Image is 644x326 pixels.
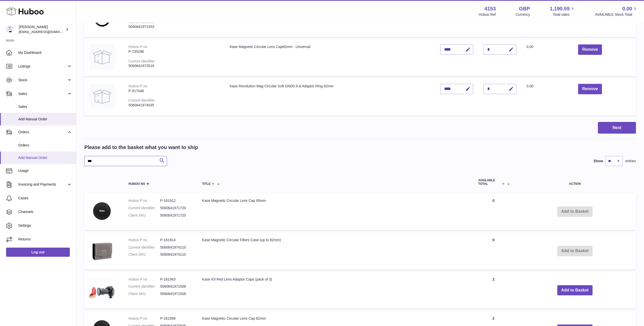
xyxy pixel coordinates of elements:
[160,206,192,210] dd: 5060641971720
[128,213,160,218] dt: Client SKU
[128,245,160,250] dt: Current identifier
[18,143,72,148] span: Orders
[18,223,72,228] span: Settings
[160,316,192,321] dd: P-161956
[224,39,435,76] td: Kase Magnetic Circular Lens Cap82mm - Universal
[128,49,219,54] div: P-735298
[473,272,514,309] td: 2
[18,209,72,214] span: Channels
[128,103,219,108] div: 5060641974035
[557,285,593,296] button: Add to Basket
[197,193,473,230] td: Kase Magnetic Circular Lens Cap 95mm
[6,248,70,257] a: Log out
[128,238,160,242] dt: Huboo P no
[197,233,473,269] td: Kase Magnetic Circular Filters Case (up to 82mm)
[526,84,533,88] span: 0.00
[128,59,155,63] div: Current identifier
[84,144,198,151] h2: Please add to the basket what you want to ship
[128,291,160,296] dt: Client SKU
[473,193,514,230] td: 0
[128,284,160,289] dt: Current identifier
[128,63,219,68] div: 5060641973519
[128,24,219,29] div: 5060641971553
[160,284,192,289] dd: 5060641971508
[578,44,602,55] button: Remove
[202,182,210,186] span: Title
[625,159,636,164] span: entries
[160,238,192,242] dd: P-161914
[595,12,638,17] span: AVAILABLE Stock Total
[550,5,570,12] span: 1,190.59
[197,272,473,309] td: Kase K9 Red Lens Adaptor Caps (pack of 3)
[595,5,638,17] a: 0.00 AVAILABLE Stock Total
[128,182,145,186] span: Huboo no
[18,130,67,135] span: Orders
[128,252,160,257] dt: Client SKU
[128,84,147,88] div: Huboo P no
[519,5,530,12] strong: GBP
[18,64,67,69] span: Listings
[160,198,192,203] dd: P-161912
[18,50,72,55] span: My Dashboard
[160,291,192,296] dd: 5060641971508
[526,45,533,49] span: 0.00
[18,91,67,96] span: Sales
[6,26,14,33] img: sales@kasefilters.com
[598,122,636,134] button: Next
[128,316,160,321] dt: Huboo P no
[89,198,115,224] img: Kase Magnetic Circular Lens Cap 95mm
[128,98,155,102] div: Current identifier
[516,12,530,17] div: Currency
[18,237,72,242] span: Returns
[19,30,75,34] span: [EMAIL_ADDRESS][DOMAIN_NAME]
[593,159,603,164] label: Show
[553,12,575,17] span: Total sales
[18,196,72,201] span: Cases
[224,79,435,116] td: Kase Revolution Mag Circular Soft GND0.9 & Adaptor Ring 82mm
[479,12,496,17] div: Huboo Ref
[484,5,496,12] strong: 4153
[19,25,64,34] div: [PERSON_NAME]
[160,252,192,257] dd: 5060641974110
[473,233,514,269] td: 0
[18,78,67,83] span: Stock
[622,5,632,12] span: 0.00
[18,168,72,173] span: Usage
[160,277,192,282] dd: P-161943
[89,277,115,302] img: Kase K9 Red Lens Adaptor Caps (pack of 3)
[18,155,72,160] span: Add Manual Order
[128,277,160,282] dt: Huboo P no
[18,117,72,122] span: Add Manual Order
[89,84,115,109] img: Kase Revolution Mag Circular Soft GND0.9 & Adaptor Ring 82mm
[478,179,501,185] span: AVAILABLE Total
[128,198,160,203] dt: Huboo P no
[18,104,72,109] span: Sales
[578,84,602,94] button: Remove
[128,206,160,210] dt: Current identifier
[160,245,192,250] dd: 5060641974110
[128,20,155,24] div: Current identifier
[160,213,192,218] dd: 5060641971720
[550,5,575,17] a: 1,190.59 Total sales
[514,174,636,190] th: Action
[18,182,67,187] span: Invoicing and Payments
[89,44,115,70] img: Kase Magnetic Circular Lens Cap82mm - Universal
[128,89,219,93] div: P-917048
[89,238,115,263] img: Kase Magnetic Circular Filters Case (up to 82mm)
[128,45,147,49] div: Huboo P no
